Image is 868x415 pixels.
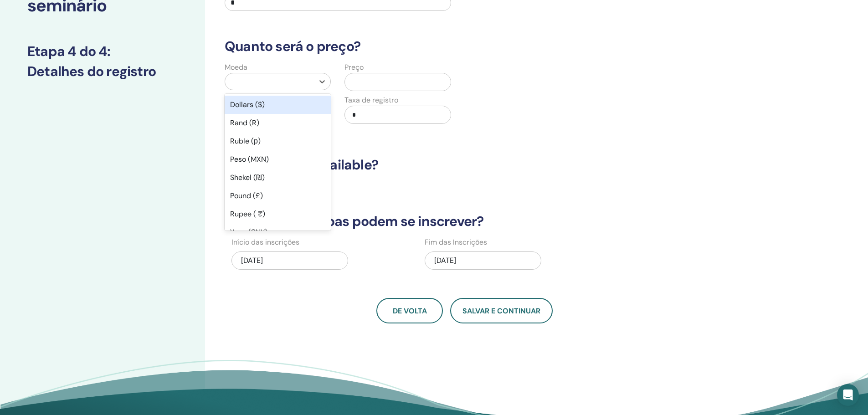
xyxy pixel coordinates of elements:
[219,38,710,55] h3: Quanto será o preço?
[344,95,398,106] label: Taxa de registro
[225,114,331,132] div: Rand (R)
[393,306,427,316] span: De volta
[27,63,178,80] h3: Detalhes do registro
[219,213,710,230] h3: Quando as pessoas podem se inscrever?
[344,62,364,73] label: Preço
[225,223,331,241] div: Yuan (CNY)
[462,306,540,316] span: Salvar e continuar
[376,298,443,323] button: De volta
[425,237,487,248] label: Fim das Inscrições
[450,298,553,323] button: Salvar e continuar
[27,43,178,60] h3: Etapa 4 do 4 :
[231,237,299,248] label: Início das inscrições
[219,157,710,173] h3: Is scholarship available?
[225,205,331,223] div: Rupee ( ₹)
[225,150,331,169] div: Peso (MXN)
[225,132,331,150] div: Ruble (р)
[225,169,331,187] div: Shekel (₪)
[231,251,348,270] div: [DATE]
[225,62,247,73] label: Moeda
[425,251,541,270] div: [DATE]
[837,384,859,406] div: Open Intercom Messenger
[225,187,331,205] div: Pound (£)
[225,96,331,114] div: Dollars ($)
